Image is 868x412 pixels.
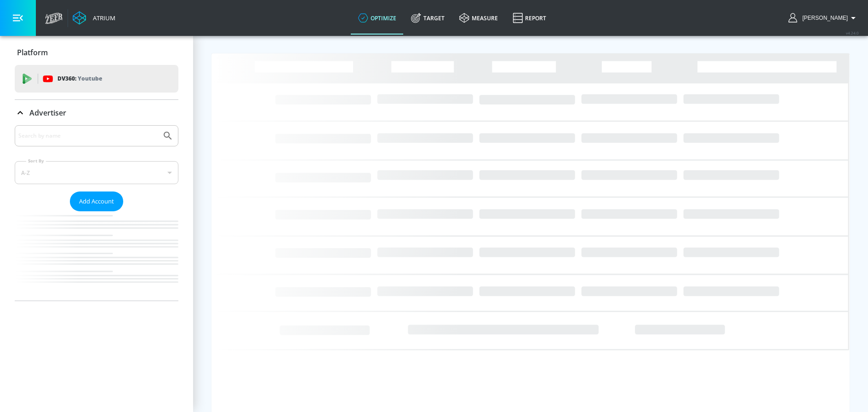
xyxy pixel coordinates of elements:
input: Search by name [18,130,158,142]
div: Platform [15,40,178,65]
a: Target [404,1,452,35]
p: Platform [17,47,48,58]
label: Sort By [26,158,46,164]
button: Add Account [70,191,123,211]
div: DV360: Youtube [15,65,178,93]
span: Add Account [79,196,114,207]
a: measure [452,1,505,35]
a: Atrium [73,11,115,25]
button: [PERSON_NAME] [788,12,859,23]
div: A-Z [15,161,178,184]
nav: list of Advertiser [15,211,178,301]
p: Youtube [78,74,102,83]
span: v 4.24.0 [846,30,859,35]
span: login as: nathan.mistretta@zefr.com [799,15,848,21]
div: Advertiser [15,100,178,126]
a: Report [505,1,554,35]
p: DV360: [57,74,102,84]
a: optimize [351,1,404,35]
div: Atrium [89,14,115,22]
p: Advertiser [29,108,66,118]
div: Advertiser [15,125,178,301]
